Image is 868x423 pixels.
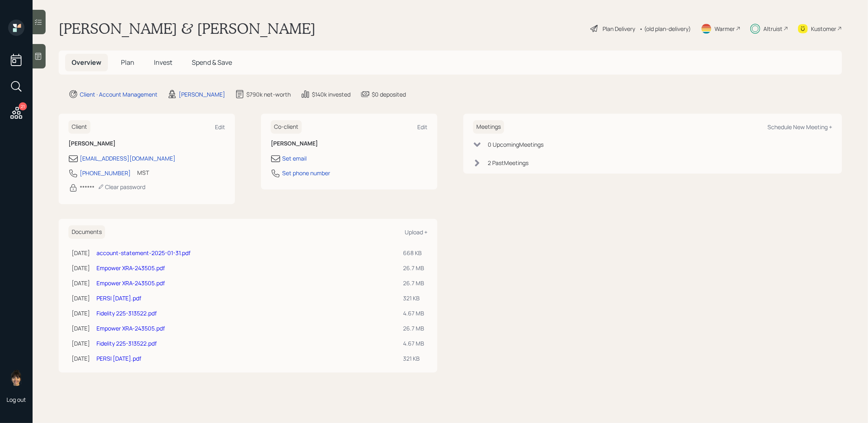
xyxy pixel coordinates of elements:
div: 0 Upcoming Meeting s [488,140,544,149]
div: Altruist [763,24,783,33]
h6: Client [68,120,90,134]
a: PERSI [DATE].pdf [96,355,141,362]
div: $790k net-worth [246,90,291,99]
h6: Meetings [473,120,504,134]
div: $140k invested [312,90,351,99]
div: Schedule New Meeting + [767,123,832,131]
div: Plan Delivery [603,24,635,33]
div: 321 KB [403,294,424,302]
span: Invest [154,58,172,67]
div: Warmer [715,24,735,33]
span: Overview [72,58,101,67]
div: Clear password [98,183,145,191]
div: [DATE] [72,309,90,317]
a: Fidelity 225-313522.pdf [96,339,157,347]
div: 21 [19,102,27,110]
div: Client · Account Management [80,90,158,99]
a: Empower XRA-243505.pdf [96,324,165,332]
div: Log out [7,396,26,403]
div: 26.7 MB [403,264,424,272]
div: MST [137,168,149,177]
div: [PHONE_NUMBER] [80,169,131,177]
div: [DATE] [72,324,90,333]
div: Edit [417,123,427,131]
h6: Documents [68,225,105,239]
div: 2 Past Meeting s [488,159,528,167]
div: 26.7 MB [403,279,424,287]
div: Upload + [405,228,427,236]
div: $0 deposited [372,90,406,99]
div: 4.67 MB [403,309,424,317]
div: [DATE] [72,249,90,257]
span: Plan [121,58,134,67]
a: Empower XRA-243505.pdf [96,279,165,287]
div: 26.7 MB [403,324,424,333]
img: treva-nostdahl-headshot.png [8,370,24,386]
div: [DATE] [72,279,90,287]
div: [PERSON_NAME] [179,90,225,99]
div: 321 KB [403,354,424,363]
div: [DATE] [72,354,90,363]
a: account-statement-2025-01-31.pdf [96,249,191,257]
a: Empower XRA-243505.pdf [96,264,165,272]
div: Kustomer [811,24,836,33]
div: [DATE] [72,339,90,348]
div: [EMAIL_ADDRESS][DOMAIN_NAME] [80,154,175,163]
div: Edit [215,123,225,131]
div: [DATE] [72,264,90,272]
div: • (old plan-delivery) [639,24,691,33]
h6: [PERSON_NAME] [68,140,225,147]
div: [DATE] [72,294,90,302]
div: 4.67 MB [403,339,424,348]
h1: [PERSON_NAME] & [PERSON_NAME] [59,20,316,37]
a: Fidelity 225-313522.pdf [96,309,157,317]
div: 668 KB [403,249,424,257]
h6: [PERSON_NAME] [271,140,427,147]
a: PERSI [DATE].pdf [96,294,141,302]
div: Set email [282,154,307,163]
h6: Co-client [271,120,302,134]
div: Set phone number [282,169,330,177]
span: Spend & Save [192,58,232,67]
